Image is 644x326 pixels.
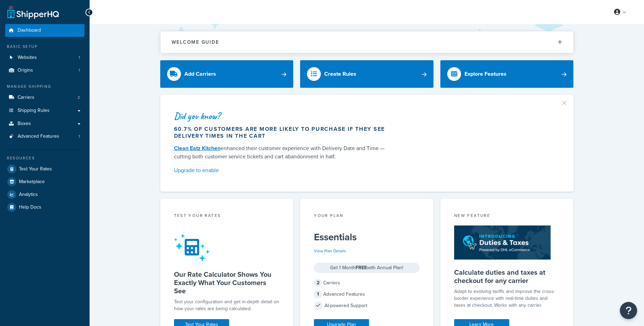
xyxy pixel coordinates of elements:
[174,212,280,220] div: Test your rates
[18,28,41,33] span: Dashboard
[18,134,59,139] span: Advanced Features
[5,130,84,143] li: Advanced Features
[174,111,392,121] div: Did you know?
[174,270,280,295] h5: Our Rate Calculator Shows You Exactly What Your Customers See
[5,163,84,175] a: Test Your Rates
[5,51,84,64] li: Websites
[356,264,367,271] strong: FREE
[314,248,346,254] a: View Plan Details
[18,108,50,114] span: Shipping Rules
[5,117,84,130] a: Boxes
[440,60,574,88] a: Explore Features
[160,60,294,88] a: Add Carriers
[19,192,38,198] span: Analytics
[19,166,52,172] span: Test Your Rates
[5,51,84,64] a: Websites1
[18,55,37,61] span: Websites
[79,67,80,73] span: 1
[5,130,84,143] a: Advanced Features1
[454,212,560,220] div: New Feature
[5,91,84,104] li: Carriers
[5,64,84,77] a: Origins1
[5,155,84,161] div: Resources
[314,263,420,273] div: Get 1 Month with Annual Plan!
[5,91,84,104] a: Carriers2
[314,301,420,311] div: AI-powered Support
[5,64,84,77] li: Origins
[79,55,80,61] span: 1
[174,166,392,175] a: Upgrade to enable
[314,290,420,299] div: Advanced Features
[314,279,322,287] span: 2
[314,232,420,243] h5: Essentials
[5,188,84,201] a: Analytics
[18,67,33,73] span: Origins
[620,302,637,319] button: Open Resource Center
[174,144,392,161] div: enhanced their customer experience with Delivery Date and Time — cutting both customer service ti...
[184,69,216,79] div: Add Carriers
[5,84,84,90] div: Manage Shipping
[300,60,433,88] a: Create Rules
[172,40,219,45] h2: Welcome Guide
[5,44,84,50] div: Basic Setup
[19,179,45,185] span: Marketplace
[174,126,392,139] div: 60.7% of customers are more likely to purchase if they see delivery times in the cart
[18,95,34,101] span: Carriers
[161,31,573,53] button: Welcome Guide
[454,288,560,309] p: Adapt to evolving tariffs and improve the cross-border experience with real-time duties and taxes...
[5,24,84,37] a: Dashboard
[79,134,80,139] span: 1
[174,298,280,312] div: Test your configuration and get in-depth detail on how your rates are being calculated.
[324,69,356,79] div: Create Rules
[18,121,31,127] span: Boxes
[314,290,322,298] span: 1
[5,104,84,117] a: Shipping Rules
[464,69,507,79] div: Explore Features
[78,95,80,101] span: 2
[174,144,221,152] a: Clean Eatz Kitchen
[5,176,84,188] a: Marketplace
[5,201,84,213] a: Help Docs
[314,278,420,288] div: Carriers
[314,212,420,220] div: Your Plan
[454,268,560,285] h5: Calculate duties and taxes at checkout for any carrier
[19,204,41,210] span: Help Docs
